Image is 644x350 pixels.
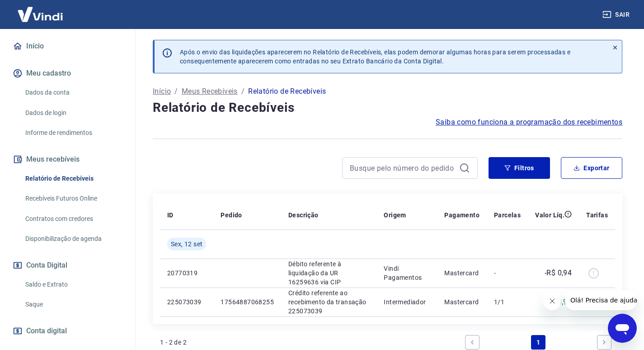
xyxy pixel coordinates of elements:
[608,314,637,343] iframe: Botão para abrir a janela de mensagens
[384,297,430,307] p: Intermediador
[22,275,124,294] a: Saldo e Extrato
[531,335,545,350] a: Page 1 is your current page
[22,124,124,142] a: Informe de rendimentos
[444,211,479,220] p: Pagamento
[180,48,570,66] p: Após o envio das liquidações aparecerem no Relatório de Recebíveis, elas podem demorar algumas ho...
[153,86,171,97] a: Início
[167,268,206,278] p: 20770319
[494,297,521,307] p: 1/1
[494,268,521,278] p: -
[11,321,124,341] a: Conta digital
[288,211,319,220] p: Descrição
[22,104,124,122] a: Dados de login
[543,292,561,310] iframe: Fechar mensagem
[586,211,608,220] p: Tarifas
[22,83,124,102] a: Dados da conta
[11,149,124,169] button: Meus recebíveis
[11,63,124,83] button: Meu cadastro
[288,259,369,287] p: Débito referente à liquidação da UR 16259636 via CIP
[5,6,76,14] span: Olá! Precisa de ajuda?
[22,230,124,248] a: Disponibilização de agenda
[489,157,550,179] button: Filtros
[22,295,124,314] a: Saque
[11,255,124,275] button: Conta Digital
[565,290,637,310] iframe: Mensagem da empresa
[11,0,70,28] img: Vindi
[601,6,633,23] button: Sair
[545,268,572,278] p: -R$ 0,94
[171,240,202,249] span: Sex, 12 set
[384,264,430,282] p: Vindi Pagamentos
[465,335,479,350] a: Previous page
[26,325,67,337] span: Conta digital
[597,335,611,350] a: Next page
[22,189,124,208] a: Recebíveis Futuros Online
[535,211,564,220] p: Valor Líq.
[444,268,479,278] p: Mastercard
[22,210,124,228] a: Contratos com credores
[436,117,622,128] a: Saiba como funciona a programação dos recebimentos
[561,157,622,179] button: Exportar
[167,211,174,220] p: ID
[384,211,406,220] p: Origem
[350,161,456,175] input: Busque pelo número do pedido
[11,36,124,56] a: Início
[160,338,187,347] p: 1 - 2 de 2
[444,297,479,307] p: Mastercard
[288,288,369,316] p: Crédito referente ao recebimento da transação 225073039
[22,169,124,188] a: Relatório de Recebíveis
[167,297,206,307] p: 225073039
[221,211,242,220] p: Pedido
[248,86,326,97] p: Relatório de Recebíveis
[182,86,238,97] a: Meus Recebíveis
[241,86,244,97] p: /
[221,297,274,307] p: 17564887068255
[494,211,521,220] p: Parcelas
[174,86,178,97] p: /
[153,99,622,117] h4: Relatório de Recebíveis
